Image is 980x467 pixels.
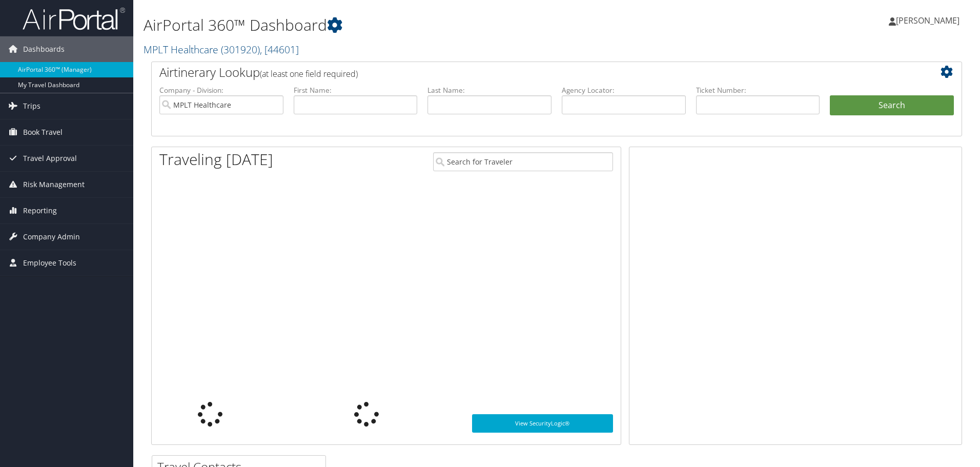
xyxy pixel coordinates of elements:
[433,152,613,171] input: Search for Traveler
[896,15,959,26] span: [PERSON_NAME]
[23,146,77,171] span: Travel Approval
[294,85,418,95] label: First Name:
[889,5,970,36] a: [PERSON_NAME]
[23,36,65,62] span: Dashboards
[23,250,76,276] span: Employee Tools
[144,43,299,56] a: MPLT Healthcare
[221,43,260,56] span: ( 301920 )
[472,414,613,433] a: View SecurityLogic®
[23,93,40,119] span: Trips
[23,7,125,31] img: airportal-logo.png
[427,85,552,95] label: Last Name:
[23,172,85,197] span: Risk Management
[144,14,695,36] h1: AirPortal 360™ Dashboard
[159,85,283,95] label: Company - Division:
[23,198,57,224] span: Reporting
[830,95,954,116] button: Search
[696,85,820,95] label: Ticket Number:
[562,85,686,95] label: Agency Locator:
[260,43,299,56] span: , [ 44601 ]
[23,119,63,145] span: Book Travel
[23,224,80,250] span: Company Admin
[159,64,886,81] h2: Airtinerary Lookup
[159,149,273,170] h1: Traveling [DATE]
[260,68,358,79] span: (at least one field required)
